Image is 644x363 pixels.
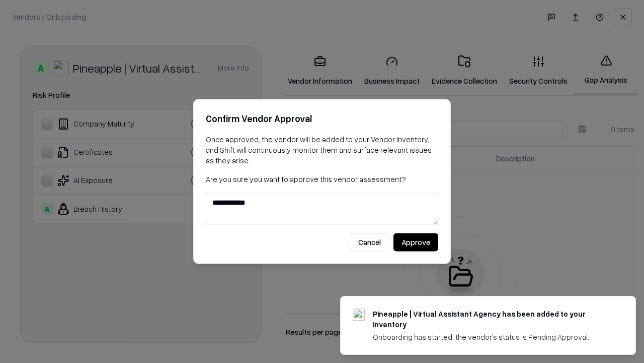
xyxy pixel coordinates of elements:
[206,134,438,166] p: Once approved, the vendor will be added to your Vendor Inventory, and Shift will continuously mon...
[393,233,438,252] button: Approve
[206,174,438,185] p: Are you sure you want to approve this vendor assessment?
[353,309,365,321] img: trypineapple.com
[350,233,389,252] button: Cancel
[206,111,438,126] h2: Confirm Vendor Approval
[373,309,611,330] div: Pineapple | Virtual Assistant Agency has been added to your inventory
[373,332,611,342] div: Onboarding has started, the vendor's status is Pending Approval.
